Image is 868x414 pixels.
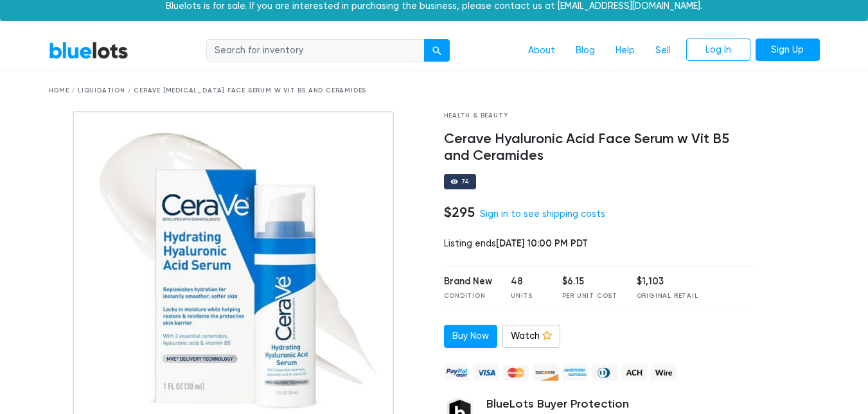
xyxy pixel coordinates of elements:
img: discover-82be18ecfda2d062aad2762c1ca80e2d36a4073d45c9e0ffae68cd515fbd3d32.png [533,365,558,381]
div: 74 [461,178,470,185]
div: Home / Liquidation / Cerave [MEDICAL_DATA] Face Serum w Vit B5 and Ceramides [49,86,820,96]
h4: Cerave Hyaluronic Acid Face Serum w Vit B5 and Ceramides [444,131,754,164]
a: Blog [565,39,605,63]
img: diners_club-c48f30131b33b1bb0e5d0e2dbd43a8bea4cb12cb2961413e2f4250e06c020426.png [592,365,617,381]
a: Help [605,39,645,63]
div: Listing ends [444,237,754,251]
div: Units [511,291,543,301]
div: $6.15 [562,275,617,289]
h5: BlueLots Buyer Protection [486,397,754,411]
div: 48 [511,275,543,289]
a: Sign Up [756,39,820,62]
div: Per Unit Cost [562,291,617,301]
a: Sign in to see shipping costs [480,209,605,220]
span: [DATE] 10:00 PM PDT [496,237,588,249]
img: mastercard-42073d1d8d11d6635de4c079ffdb20a4f30a903dc55d1612383a1b395dd17f39.png [503,365,529,381]
a: Watch [502,325,560,348]
img: paypal_credit-80455e56f6e1299e8d57f40c0dcee7b8cd4ae79b9eccbfc37e2480457ba36de9.png [444,365,470,381]
input: Search for inventory [206,39,425,62]
div: Health & Beauty [444,111,754,121]
a: Buy Now [444,325,497,348]
h4: $295 [444,204,475,221]
a: Log In [686,39,750,62]
a: BlueLots [49,41,128,60]
img: wire-908396882fe19aaaffefbd8e17b12f2f29708bd78693273c0e28e3a24408487f.png [651,365,677,381]
a: Sell [645,39,681,63]
div: Original Retail [637,291,698,301]
div: Brand New [444,275,492,289]
img: ach-b7992fed28a4f97f893c574229be66187b9afb3f1a8d16a4691d3d3140a8ab00.png [621,365,647,381]
div: Condition [444,291,492,301]
div: $1,103 [637,275,698,289]
img: american_express-ae2a9f97a040b4b41f6397f7637041a5861d5f99d0716c09922aba4e24c8547d.png [562,365,588,381]
img: visa-79caf175f036a155110d1892330093d4c38f53c55c9ec9e2c3a54a56571784bb.png [474,365,499,381]
a: About [518,39,565,63]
